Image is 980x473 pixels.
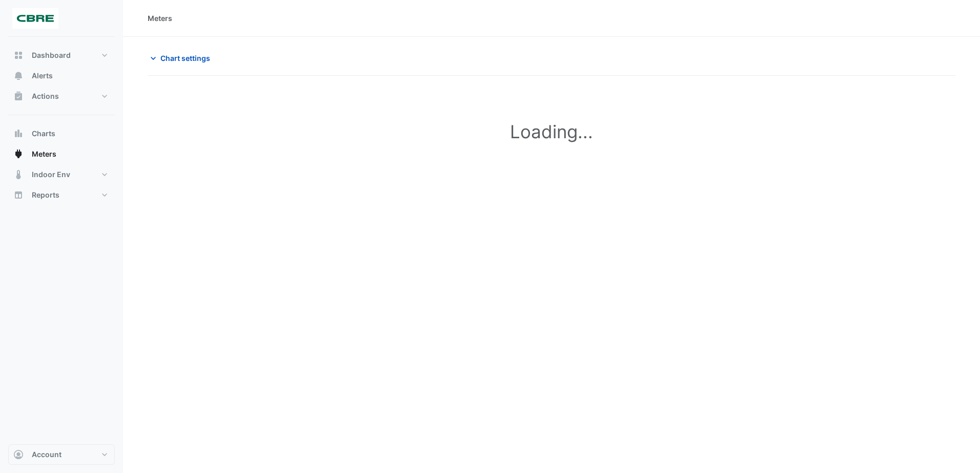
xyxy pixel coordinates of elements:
[32,71,53,81] span: Alerts
[32,50,71,60] span: Dashboard
[8,86,115,106] button: Actions
[32,190,59,200] span: Reports
[13,128,24,139] app-icon: Charts
[12,8,58,29] img: Company Logo
[13,71,24,81] app-icon: Alerts
[13,91,24,101] app-icon: Actions
[8,144,115,164] button: Meters
[8,123,115,144] button: Charts
[8,185,115,205] button: Reports
[13,169,24,180] app-icon: Indoor Env
[13,50,24,60] app-icon: Dashboard
[8,45,115,66] button: Dashboard
[32,169,70,180] span: Indoor Env
[32,91,59,101] span: Actions
[148,13,172,24] div: Meters
[13,149,24,159] app-icon: Meters
[160,53,210,63] span: Chart settings
[8,444,115,465] button: Account
[8,164,115,185] button: Indoor Env
[164,121,939,142] h1: Loading...
[32,149,56,159] span: Meters
[148,49,217,67] button: Chart settings
[8,66,115,86] button: Alerts
[13,190,24,200] app-icon: Reports
[32,449,62,460] span: Account
[32,128,55,139] span: Charts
